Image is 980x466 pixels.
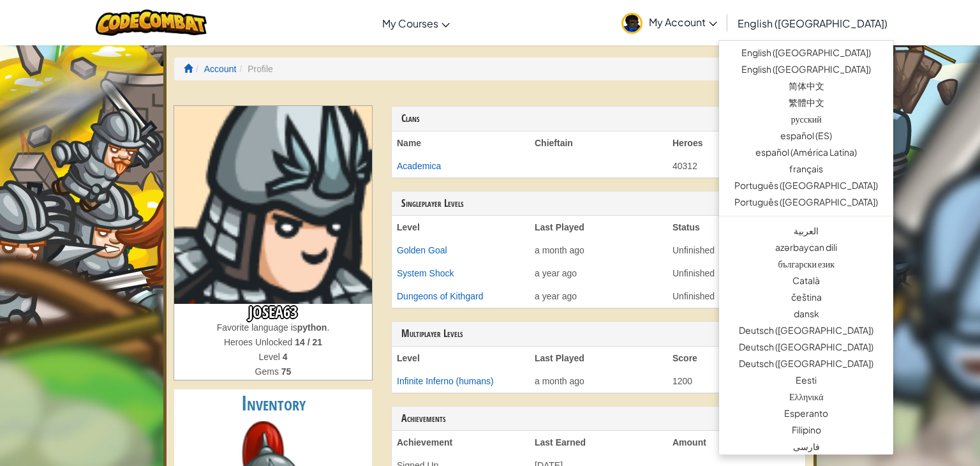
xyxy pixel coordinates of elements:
img: CodeCombat logo [96,10,207,36]
th: Chieftain [530,132,667,154]
td: a month ago [530,239,667,262]
th: Heroes [667,132,805,154]
a: System Shock [397,268,454,278]
a: Português ([GEOGRAPHIC_DATA]) [719,177,893,193]
span: Favorite language is [217,322,297,333]
td: 1200 [667,370,805,393]
a: Ελληνικά [719,388,893,405]
a: Português ([GEOGRAPHIC_DATA]) [719,193,893,210]
a: My Account [615,3,724,43]
a: azərbaycan dili [719,239,893,255]
a: فارسی [719,438,893,455]
a: English ([GEOGRAPHIC_DATA]) [719,44,893,61]
h3: Achievements [401,413,796,425]
span: Gems [255,366,281,377]
strong: 4 [283,352,288,362]
td: Unfinished [667,262,805,285]
span: English ([GEOGRAPHIC_DATA]) [738,17,887,30]
th: Last Played [530,216,667,239]
a: Català [719,272,893,289]
a: 简体中文 [719,77,893,94]
h2: Inventory [174,389,372,418]
td: a month ago [530,370,667,393]
a: Filipino [719,421,893,438]
a: 繁體中文 [719,94,893,110]
a: My Courses [376,6,456,40]
th: Achievement [392,431,530,454]
img: avatar [621,13,642,34]
th: Amount [667,431,805,454]
a: Deutsch ([GEOGRAPHIC_DATA]) [719,338,893,355]
td: Unfinished [667,285,805,308]
a: čeština [719,289,893,305]
th: Score [667,347,805,370]
th: Level [392,216,530,239]
strong: 75 [281,366,292,377]
strong: python [297,322,327,333]
li: Profile [236,63,272,75]
span: My Account [649,15,717,29]
td: a year ago [530,262,667,285]
th: Status [667,216,805,239]
span: . [327,322,329,333]
a: Golden Goal [397,245,447,255]
h3: JOSEA63 [174,304,372,321]
a: Account [204,64,237,74]
th: Level [392,347,530,370]
a: Infinite Inferno (humans) [397,376,494,386]
td: Unfinished [667,239,805,262]
span: Level [258,352,282,362]
span: My Courses [382,17,438,30]
a: Deutsch ([GEOGRAPHIC_DATA]) [719,355,893,372]
th: Last Earned [530,431,667,454]
a: English ([GEOGRAPHIC_DATA]) [719,61,893,77]
a: Dungeons of Kithgard [397,291,483,301]
a: English ([GEOGRAPHIC_DATA]) [731,6,894,40]
a: dansk [719,305,893,322]
strong: 14 / 21 [295,337,322,347]
a: русский [719,110,893,127]
td: a year ago [530,285,667,308]
span: Heroes Unlocked [224,337,295,347]
a: français [719,160,893,177]
a: español (ES) [719,127,893,144]
th: Last Played [530,347,667,370]
a: Academica [397,161,441,171]
a: български език [719,255,893,272]
a: العربية [719,222,893,239]
td: 40312 [667,154,805,177]
a: Esperanto [719,405,893,421]
a: español (América Latina) [719,144,893,160]
th: Name [392,132,530,154]
h3: Multiplayer Levels [401,328,796,340]
a: Eesti [719,372,893,388]
h3: Singleplayer Levels [401,198,796,209]
h3: Clans [401,113,796,124]
a: Deutsch ([GEOGRAPHIC_DATA]) [719,322,893,338]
